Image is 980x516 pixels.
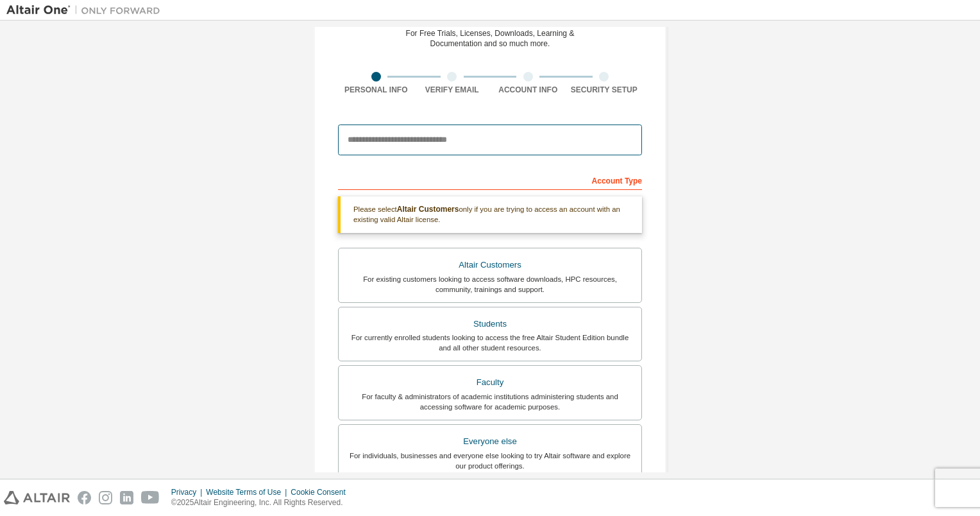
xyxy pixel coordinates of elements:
[338,196,642,233] div: Please select only if you are trying to access an account with an existing valid Altair license.
[141,491,160,504] img: youtube.svg
[78,491,91,504] img: facebook.svg
[346,451,634,471] div: For individuals, businesses and everyone else looking to try Altair software and explore our prod...
[171,497,353,508] p: © 2025 Altair Engineering, Inc. All Rights Reserved.
[99,491,112,504] img: instagram.svg
[206,487,291,497] div: Website Terms of Use
[120,491,133,504] img: linkedin.svg
[346,332,634,353] div: For currently enrolled students looking to access the free Altair Student Edition bundle and all ...
[346,274,634,295] div: For existing customers looking to access software downloads, HPC resources, community, trainings ...
[346,391,634,412] div: For faculty & administrators of academic institutions administering students and accessing softwa...
[414,85,491,95] div: Verify Email
[338,169,642,190] div: Account Type
[6,4,167,17] img: Altair One
[566,85,643,95] div: Security Setup
[397,205,459,214] b: Altair Customers
[406,28,575,49] div: For Free Trials, Licenses, Downloads, Learning & Documentation and so much more.
[346,256,634,274] div: Altair Customers
[346,433,634,451] div: Everyone else
[346,374,634,391] div: Faculty
[346,315,634,333] div: Students
[171,487,206,497] div: Privacy
[490,85,566,95] div: Account Info
[4,491,70,504] img: altair_logo.svg
[291,487,353,497] div: Cookie Consent
[338,85,414,95] div: Personal Info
